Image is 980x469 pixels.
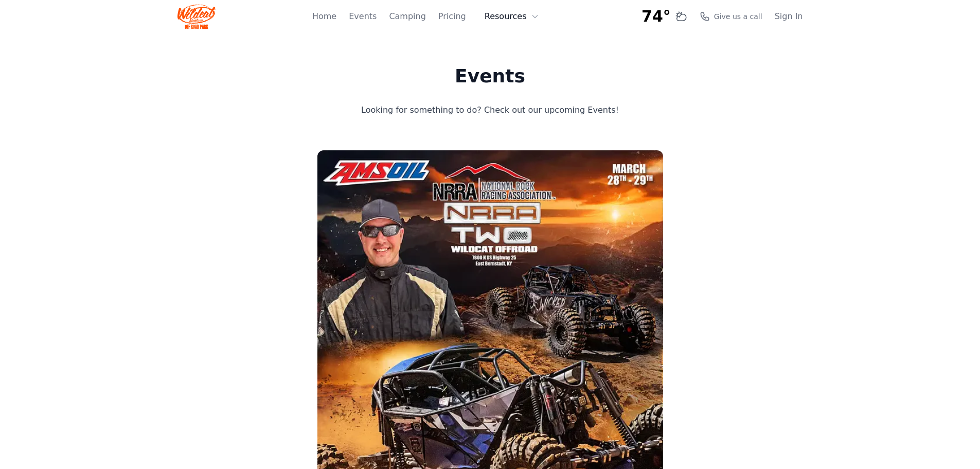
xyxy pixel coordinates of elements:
[642,7,671,26] span: 74°
[177,4,216,29] img: Wildcat Logo
[349,10,377,23] a: Events
[714,11,762,22] span: Give us a call
[700,11,762,22] a: Give us a call
[320,66,661,86] h1: Events
[478,6,545,27] button: Resources
[312,10,336,23] a: Home
[389,10,425,23] a: Camping
[775,10,803,23] a: Sign In
[320,103,661,117] p: Looking for something to do? Check out our upcoming Events!
[438,10,466,23] a: Pricing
